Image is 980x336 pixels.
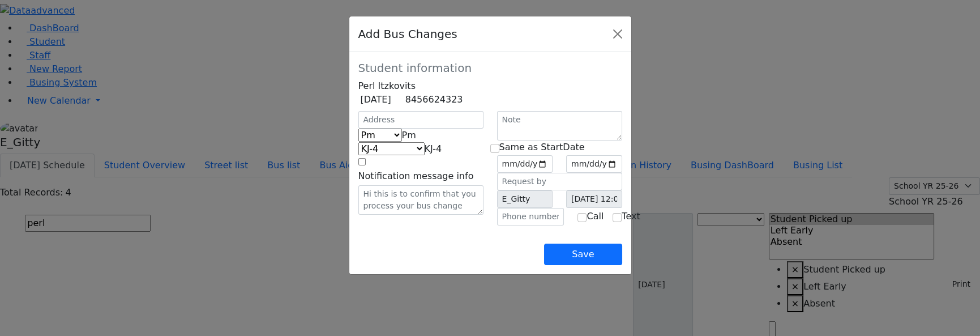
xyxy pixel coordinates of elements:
span: KJ-4 [425,143,442,154]
button: Save [544,244,622,265]
input: Created by user [497,190,553,208]
label: Same as StartDate [499,141,585,154]
input: Start date [497,155,553,173]
span: Perl Itzkovits [358,80,416,91]
input: Address [358,111,483,129]
input: Phone number [497,208,564,226]
input: End date [566,155,622,173]
span: Pm [402,130,416,141]
h5: Add Bus Changes [358,25,457,42]
h5: Student information [358,61,622,75]
input: Request by [497,173,622,190]
label: Notification message info [358,169,474,183]
label: Call [587,210,604,223]
input: Created at [566,190,622,208]
span: [DATE] [361,94,391,105]
span: 8456624323 [405,94,463,105]
label: Text [622,210,640,223]
button: Close [609,25,627,43]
